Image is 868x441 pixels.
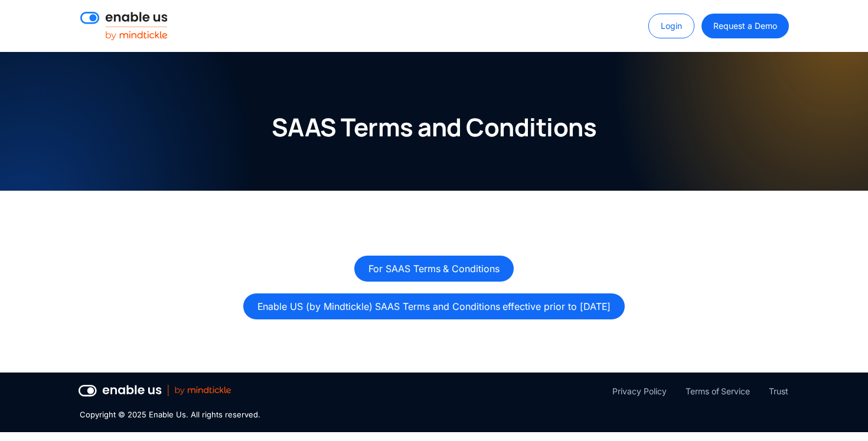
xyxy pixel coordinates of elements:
a: Login [648,14,694,38]
a: Trust [769,384,788,398]
a: Terms of Service [686,384,750,398]
a: Enable US (by Mindtickle) SAAS Terms and Conditions effective prior to [DATE] [243,293,625,319]
h1: SAAS Terms and Conditions [272,111,597,143]
a: Privacy Policy [612,384,666,398]
div: Copyright © 2025 Enable Us. All rights reserved. [80,409,260,421]
a: Request a Demo [701,14,788,38]
a: For SAAS Terms & Conditions [354,256,514,282]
